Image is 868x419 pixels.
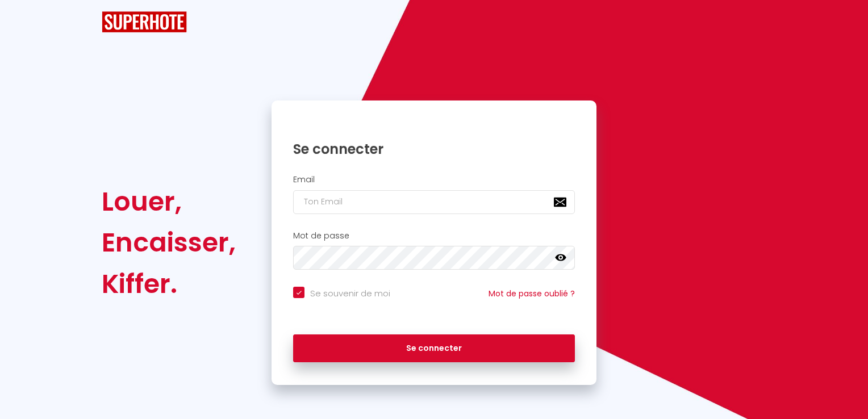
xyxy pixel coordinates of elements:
button: Se connecter [293,334,575,363]
h2: Email [293,175,575,185]
a: Mot de passe oublié ? [489,288,575,299]
div: Encaisser, [102,222,236,263]
h2: Mot de passe [293,231,575,241]
div: Louer, [102,181,236,222]
h1: Se connecter [293,140,575,158]
button: Ouvrir le widget de chat LiveChat [9,5,43,39]
div: Kiffer. [102,263,236,304]
input: Ton Email [293,190,575,214]
img: SuperHote logo [102,11,187,32]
